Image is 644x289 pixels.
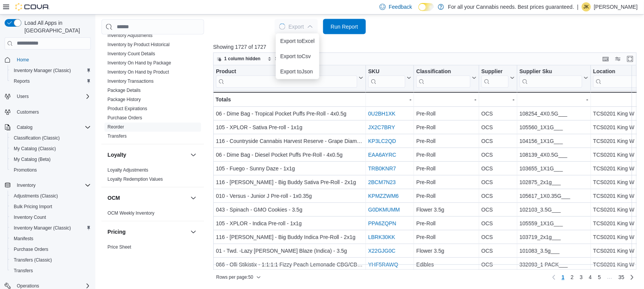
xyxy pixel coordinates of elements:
span: Promotions [14,167,37,173]
div: - [481,95,515,104]
a: KP3LC2QD [368,138,396,144]
button: Catalog [14,123,35,132]
a: Manifests [11,234,36,243]
a: Inventory Manager (Classic) [11,66,74,75]
span: Feedback [389,3,412,11]
span: Price Sheet [108,244,131,250]
div: 103655_1X1G___ [520,164,588,173]
span: Export [279,19,313,34]
button: Transfers (Classic) [8,255,94,265]
a: Inventory Count [11,213,49,222]
a: Transfers [108,133,127,139]
a: PPA6ZQPN [368,221,396,227]
div: - [520,95,588,104]
span: Adjustments (Classic) [11,191,91,201]
div: OCS [481,219,515,228]
p: | [577,2,579,11]
div: OCS [481,137,515,146]
span: Package History [108,96,141,103]
a: Inventory On Hand by Product [108,69,169,75]
a: Transfers (Classic) [11,255,55,265]
div: OCS [481,192,515,201]
a: Home [14,55,32,64]
button: Purchase Orders [8,244,94,255]
button: Rows per page:50 [213,273,264,282]
span: Purchase Orders [108,115,142,121]
button: Adjustments (Classic) [8,191,94,201]
button: Users [2,91,94,102]
a: Reports [11,77,33,86]
span: Purchase Orders [14,246,48,252]
div: Pre-Roll [416,192,476,201]
a: Package Details [108,88,141,93]
div: 102875_2x1g___ [520,178,588,187]
button: Loyalty [189,150,198,159]
div: 332093_1 PACK___ [520,260,588,270]
div: Product [216,68,357,88]
button: Supplier [481,68,515,88]
a: Package History [108,97,141,102]
a: X22GJG0C [368,248,396,254]
button: Enter fullscreen [626,55,635,64]
span: 35 [618,274,625,281]
div: OCS [481,206,515,215]
span: Rows per page : 50 [216,275,253,281]
button: Export toExcel [276,34,319,49]
span: Export to Json [280,69,315,75]
div: Pre-Roll [416,178,476,187]
span: Customers [17,109,39,115]
span: Home [17,57,29,63]
a: Customers [14,108,42,117]
span: Loyalty Redemption Values [108,176,163,182]
button: Manifests [8,233,94,244]
div: OCS [481,164,515,173]
span: Inventory Count Details [108,51,155,57]
span: My Catalog (Classic) [14,146,56,152]
span: Transfers [14,268,33,274]
button: Inventory Manager (Classic) [8,65,94,76]
span: Inventory Manager (Classic) [11,223,91,233]
span: Inventory [14,181,91,190]
span: Inventory [17,182,35,188]
a: Inventory On Hand by Package [108,60,171,66]
div: - [368,95,411,104]
span: Manifests [11,234,91,243]
div: OCS [481,178,515,187]
a: Loyalty Adjustments [108,167,148,173]
button: Previous page [549,273,559,282]
a: Inventory Transactions [108,79,154,84]
span: Inventory Transactions [108,78,154,84]
div: Supplier [481,68,509,88]
div: Location [593,68,640,88]
div: SKU [368,68,405,75]
span: JK [584,2,589,11]
button: Customers [2,106,94,117]
a: Price Sheet [108,244,131,250]
button: SKU [368,68,411,88]
ul: Pagination for preceding grid [559,271,628,284]
div: OCS [481,233,515,242]
button: Inventory Manager (Classic) [8,223,94,233]
div: Pre-Roll [416,164,476,173]
div: 066 - Olli Stikistix - 1:1:1:1 Fizzy Peach Lemonade CBG/CBN/THC/CBD - 1pc [216,260,363,270]
span: Transfers (Classic) [14,257,52,263]
button: My Catalog (Classic) [8,143,94,154]
a: Next page [628,273,637,282]
button: Inventory [2,180,94,191]
a: OCM Weekly Inventory [108,210,155,216]
div: 104156_1X1G___ [520,137,588,146]
button: Pricing [108,228,187,236]
span: Loading [279,23,286,31]
a: Reorder [108,124,124,130]
span: Users [17,93,29,100]
div: 105 - XPLOR - Indica Pre-roll - 1x1g [216,219,363,228]
span: Operations [17,283,39,289]
button: Promotions [8,165,94,175]
a: Product Expirations [108,106,147,111]
span: Reorder [108,124,124,130]
span: Export to Csv [280,53,315,59]
div: Pre-Roll [416,109,476,119]
div: OCS [481,151,515,160]
span: Inventory Adjustments [108,32,153,39]
li: Skipping pages 6 to 34 [604,274,615,283]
